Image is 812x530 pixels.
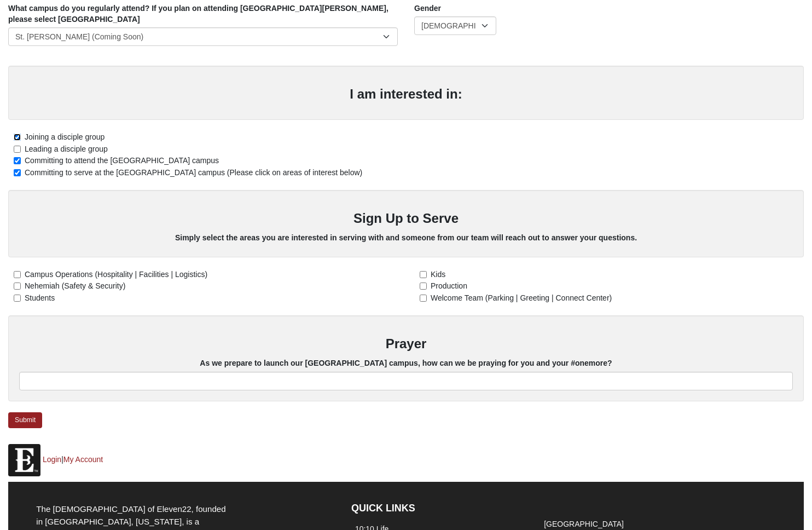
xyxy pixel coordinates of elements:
[14,146,21,153] input: Leading a disciple group
[431,270,445,279] span: Kids
[14,271,21,278] input: Campus Operations (Hospitality | Facilities | Logistics)
[14,283,21,290] input: Nehemiah (Safety & Security)
[19,211,793,227] h3: Sign Up to Serve
[25,293,55,302] span: Students
[420,271,427,278] input: Kids
[8,444,40,476] img: Eleven22 logo
[420,283,427,290] input: Production
[19,359,793,368] h5: As we prepare to launch our [GEOGRAPHIC_DATA] campus, how can we be praying for you and your #one...
[63,455,103,464] a: My Account
[14,169,21,176] input: Committing to serve at the [GEOGRAPHIC_DATA] campus (Please click on areas of interest below)
[19,233,793,243] h5: Simply select the areas you are interested in serving with and someone from our team will reach o...
[414,3,441,14] label: Gender
[431,281,467,290] span: Production
[431,293,612,302] span: Welcome Team (Parking | Greeting | Connect Center)
[420,295,427,302] input: Welcome Team (Parking | Greeting | Connect Center)
[25,145,108,153] span: Leading a disciple group
[25,132,105,141] span: Joining a disciple group
[8,412,42,428] a: Submit
[8,444,804,476] p: |
[8,3,398,25] label: What campus do you regularly attend? If you plan on attending [GEOGRAPHIC_DATA][PERSON_NAME], ple...
[14,157,21,164] input: Committing to attend the [GEOGRAPHIC_DATA] campus
[19,87,793,102] h3: I am interested in:
[25,270,207,279] span: Campus Operations (Hospitality | Facilities | Logistics)
[19,336,793,352] h3: Prayer
[25,168,362,177] span: Committing to serve at the [GEOGRAPHIC_DATA] campus (Please click on areas of interest below)
[43,455,61,464] a: Login
[351,503,524,515] h4: QUICK LINKS
[25,281,125,290] span: Nehemiah (Safety & Security)
[544,520,624,528] a: [GEOGRAPHIC_DATA]
[14,295,21,302] input: Students
[14,134,21,141] input: Joining a disciple group
[25,156,219,165] span: Committing to attend the [GEOGRAPHIC_DATA] campus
